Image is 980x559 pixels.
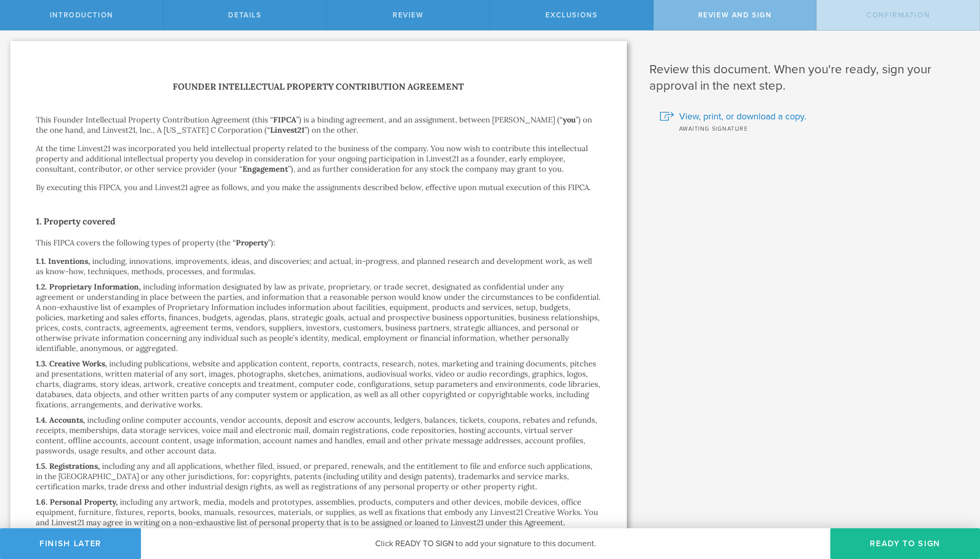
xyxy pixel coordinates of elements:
p: At the time Linvest21 was incorporated you held intellectual property related to the business of ... [36,143,601,174]
h3: 1.3. Creative Works, [36,359,107,368]
strong: FIPCA [273,115,296,125]
h3: 1.1. Inventions, [36,256,90,266]
p: including any and all applications, whether filed, issued, or prepared, renewals, and the entitle... [36,461,593,491]
h3: 1.4. Accounts, [36,415,85,425]
span: Introduction [50,11,113,19]
div: Awaiting signature [660,123,965,133]
span: Review and Sign [698,11,772,19]
h3: 1.6. Personal Property, [36,497,118,507]
span: View, print, or download a copy. [679,110,806,123]
strong: Engagement [242,164,288,174]
p: including, innovations, improvements, ideas, and discoveries; and actual, in-progress, and planne... [36,256,592,276]
p: This FIPCA covers the following types of property (the “ ”): [36,238,601,248]
h1: Founder Intellectual Property Contribution Agreement [36,79,601,94]
p: including any artwork, media, models and prototypes, assemblies, products, computers and other de... [36,497,598,527]
span: Review [393,11,424,19]
span: Confirmation [866,11,930,19]
p: By executing this FIPCA, you and Linvest21 agree as follows, and you make the assignments describ... [36,182,601,193]
p: This Founder Intellectual Property Contribution Agreement (this “ ”) is a binding agreement, and ... [36,115,601,135]
span: Exclusions [545,11,597,19]
strong: Linvest21 [270,125,304,135]
h3: 1.2. Proprietary Information, [36,282,141,292]
strong: Property [236,238,268,247]
h2: 1. Property covered [36,213,601,230]
h3: 1.5. Registrations, [36,461,100,471]
button: Ready to Sign [830,528,980,559]
p: including information designated by law as private, proprietary, or trade secret, designated as c... [36,282,601,353]
div: Click READY TO SIGN to add your signature to this document. [141,528,830,559]
span: Details [228,11,261,19]
span: Review this document. When you're ready, sign your approval in the next step. [649,62,931,93]
p: including publications, website and application content, reports, contracts, research, notes, mar... [36,359,600,409]
strong: you [563,115,576,125]
p: including online computer accounts, vendor accounts, deposit and escrow accounts, ledgers, balanc... [36,415,597,456]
